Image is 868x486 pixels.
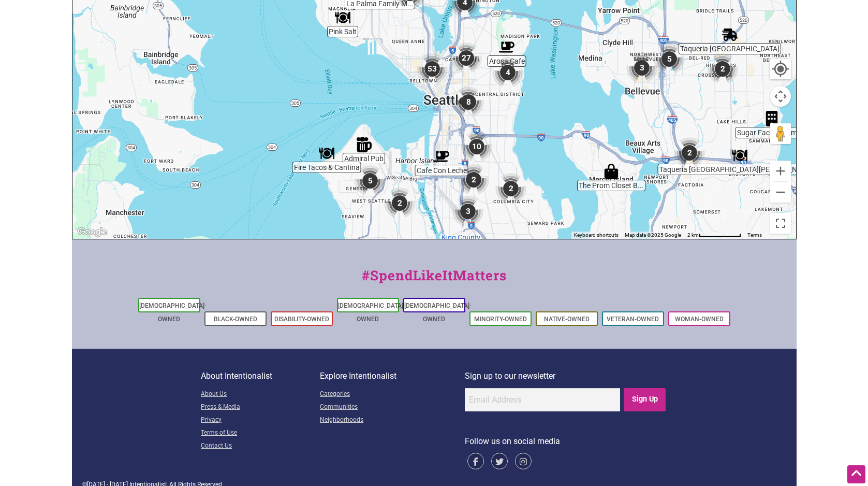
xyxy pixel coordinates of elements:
div: Admiral Pub [356,137,372,152]
div: Sugar Face Grooming [764,111,779,126]
div: #SpendLikeItMatters [72,265,797,296]
a: Press & Media [201,401,320,414]
div: Pink Salt [335,10,350,25]
div: 3 [626,52,657,83]
a: Terms of Use [201,427,320,440]
input: Email Address [465,388,620,411]
a: Contact Us [201,440,320,453]
button: Map Scale: 2 km per 78 pixels [684,232,744,239]
div: 2 [707,53,738,84]
a: Disability-Owned [274,316,329,323]
div: Scroll Back to Top [847,465,865,483]
div: 2 [384,188,415,219]
input: Sign Up [624,388,666,411]
div: 53 [417,53,448,84]
button: Your Location [770,59,791,79]
div: 10 [461,131,492,162]
button: Map camera controls [770,86,791,107]
button: Toggle fullscreen view [769,212,792,235]
p: Follow us on social media [465,435,667,448]
p: Explore Intentionalist [320,369,465,383]
div: 5 [654,44,685,75]
a: Communities [320,401,465,414]
div: 8 [453,87,484,118]
div: 27 [451,42,482,74]
div: 4 [492,57,523,88]
div: Taqueria Guadalajara [722,27,738,42]
button: Zoom out [770,182,791,203]
a: Terms (opens in new tab) [747,232,762,238]
p: About Intentionalist [201,369,320,383]
button: Drag Pegman onto the map to open Street View [770,123,791,144]
div: Fire Tacos & Cantina [319,146,334,161]
a: Veteran-Owned [607,316,659,323]
a: Woman-Owned [675,316,724,323]
a: Categories [320,388,465,401]
a: Minority-Owned [474,316,527,323]
div: 2 [495,173,526,204]
img: Google [75,225,109,239]
a: About Us [201,388,320,401]
a: Neighborhoods [320,414,465,427]
div: 5 [355,165,386,196]
div: Cafe Con Leche [434,149,449,164]
p: Sign up to our newsletter [465,369,667,383]
span: 2 km [687,232,699,238]
a: [DEMOGRAPHIC_DATA]-Owned [404,302,472,323]
a: Open this area in Google Maps (opens a new window) [75,225,109,239]
a: Native-Owned [544,316,590,323]
div: The Prom Closet Boutique Consignment [604,164,619,179]
div: 2 [458,164,489,195]
span: Map data ©2025 Google [625,232,681,238]
button: Zoom in [770,161,791,181]
div: 3 [452,196,483,227]
a: [DEMOGRAPHIC_DATA]-Owned [338,302,405,323]
div: 2 [674,137,705,168]
a: Privacy [201,414,320,427]
a: [DEMOGRAPHIC_DATA]-Owned [139,302,207,323]
a: Black-Owned [214,316,257,323]
div: Taqueria Los Tetillas [732,148,747,163]
button: Keyboard shortcuts [574,232,619,239]
div: Arosa Cafe [499,39,514,55]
